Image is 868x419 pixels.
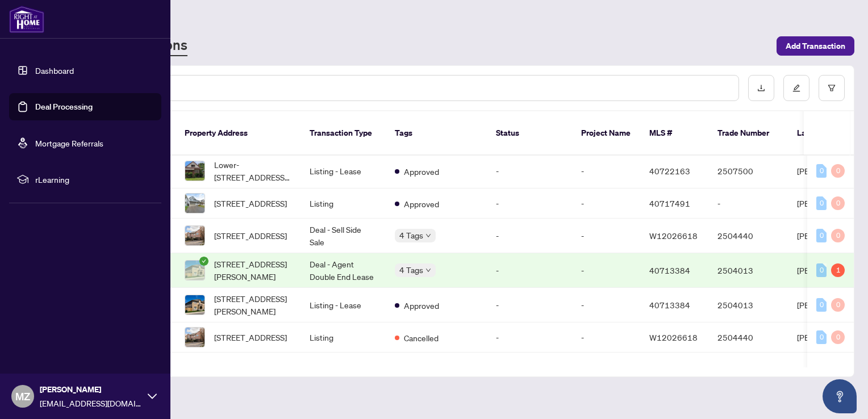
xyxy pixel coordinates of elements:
span: 4 Tags [399,229,423,242]
div: 0 [831,196,845,210]
div: 0 [816,298,827,312]
td: Listing - Lease [301,288,386,322]
td: 2504013 [708,253,788,288]
span: Approved [404,198,439,210]
span: Add Transaction [786,37,845,55]
td: - [572,188,640,219]
span: 40717491 [649,198,690,208]
td: - [572,253,640,288]
th: Tags [386,111,487,156]
td: - [708,188,788,219]
div: 0 [831,164,845,178]
th: Transaction Type [301,111,386,156]
td: - [572,322,640,353]
th: MLS # [640,111,708,156]
span: check-circle [199,257,208,266]
img: thumbnail-img [185,328,205,347]
span: [STREET_ADDRESS][PERSON_NAME] [214,258,291,283]
td: Listing - Lease [301,154,386,188]
span: 40713384 [649,265,690,275]
div: 0 [831,229,845,242]
td: Listing [301,322,386,353]
span: 4 Tags [399,263,423,276]
span: down [425,267,431,273]
td: - [572,288,640,322]
th: Status [487,111,572,156]
span: [STREET_ADDRESS][PERSON_NAME] [214,292,291,317]
span: download [757,84,765,92]
td: - [487,154,572,188]
td: 2504440 [708,219,788,253]
td: 2507500 [708,154,788,188]
span: Cancelled [404,332,439,344]
a: Mortgage Referrals [35,138,103,148]
td: Deal - Agent Double End Lease [301,253,386,288]
button: filter [819,75,845,101]
td: - [487,288,572,322]
button: download [748,75,774,101]
span: MZ [15,388,30,404]
img: thumbnail-img [185,194,205,213]
div: 0 [816,196,827,210]
img: logo [9,6,44,33]
span: Approved [404,165,439,178]
td: - [487,322,572,353]
span: [STREET_ADDRESS] [214,229,287,242]
span: rLearning [35,173,153,186]
td: - [487,188,572,219]
div: 0 [816,263,827,277]
span: Lower-[STREET_ADDRESS][PERSON_NAME] [214,158,291,183]
th: Project Name [572,111,640,156]
th: Property Address [176,111,301,156]
img: thumbnail-img [185,161,205,181]
span: [STREET_ADDRESS] [214,331,287,343]
img: thumbnail-img [185,261,205,280]
td: - [572,219,640,253]
td: - [487,253,572,288]
div: 0 [816,229,827,242]
a: Deal Processing [35,102,93,112]
td: - [572,154,640,188]
span: 40713384 [649,300,690,310]
a: Dashboard [35,65,74,76]
span: 40722163 [649,166,690,176]
div: 1 [831,263,845,277]
img: thumbnail-img [185,226,205,245]
button: Add Transaction [777,36,854,56]
span: filter [828,84,836,92]
span: [PERSON_NAME] [40,383,142,396]
div: 0 [831,298,845,312]
span: W12026618 [649,231,698,241]
td: Deal - Sell Side Sale [301,219,386,253]
div: 0 [831,330,845,344]
div: 0 [816,164,827,178]
span: down [425,233,431,238]
span: W12026618 [649,332,698,342]
th: Trade Number [708,111,788,156]
span: [STREET_ADDRESS] [214,197,287,209]
img: thumbnail-img [185,295,205,315]
td: - [487,219,572,253]
span: Approved [404,299,439,312]
button: Open asap [823,379,857,413]
td: 2504013 [708,288,788,322]
span: edit [792,84,800,92]
td: Listing [301,188,386,219]
td: 2504440 [708,322,788,353]
span: [EMAIL_ADDRESS][DOMAIN_NAME] [40,397,142,409]
button: edit [783,75,809,101]
div: 0 [816,330,827,344]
